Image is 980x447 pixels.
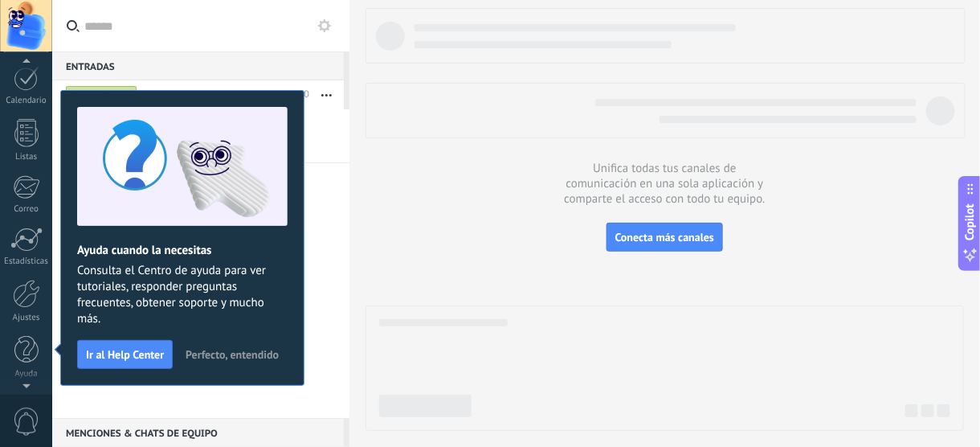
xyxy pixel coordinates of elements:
[606,223,723,252] button: Conecta más canales
[186,349,279,360] span: Perfecto, entendido
[962,204,978,241] span: Copilot
[273,87,309,103] div: Total: 0
[52,51,344,80] div: Entradas
[615,230,714,244] span: Conecta más canales
[66,85,137,105] div: Chats abiertos
[3,313,50,323] div: Ajustes
[3,152,50,162] div: Listas
[86,349,164,360] span: Ir al Help Center
[3,204,50,215] div: Correo
[3,256,50,267] div: Estadísticas
[77,340,173,369] button: Ir al Help Center
[3,369,50,379] div: Ayuda
[178,342,286,367] button: Perfecto, entendido
[77,263,288,327] span: Consulta el Centro de ayuda para ver tutoriales, responder preguntas frecuentes, obtener soporte ...
[77,243,288,258] h2: Ayuda cuando la necesitas
[3,96,50,106] div: Calendario
[52,418,344,447] div: Menciones & Chats de equipo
